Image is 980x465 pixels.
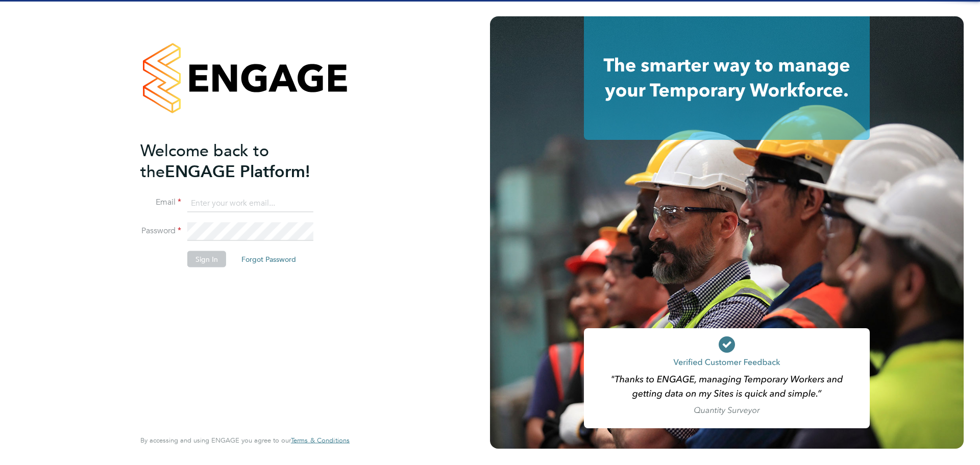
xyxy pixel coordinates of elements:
label: Email [140,197,181,208]
span: Welcome back to the [140,140,269,181]
h2: ENGAGE Platform! [140,140,339,182]
button: Sign In [187,251,226,267]
a: Terms & Conditions [291,436,350,445]
button: Forgot Password [233,251,304,267]
label: Password [140,226,181,236]
span: Terms & Conditions [291,436,350,445]
span: By accessing and using ENGAGE you agree to our [140,436,350,445]
input: Enter your work email... [187,194,313,212]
